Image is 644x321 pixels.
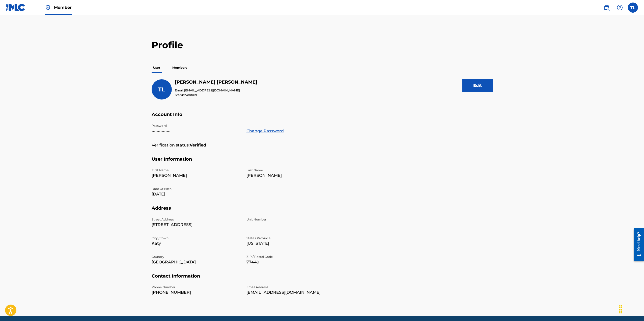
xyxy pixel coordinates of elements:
p: First Name [152,168,240,172]
p: Status: [175,93,257,97]
img: search [604,5,610,11]
p: [EMAIL_ADDRESS][DOMAIN_NAME] [246,289,335,295]
p: Phone Number [152,285,240,289]
iframe: Resource Center [630,224,644,265]
p: [STREET_ADDRESS] [152,222,240,228]
span: [EMAIL_ADDRESS][DOMAIN_NAME] [184,88,240,92]
p: 77449 [246,259,335,265]
a: Change Password [246,128,284,134]
div: Drag [617,302,625,317]
button: Edit [462,79,493,92]
p: User [152,62,162,73]
h2: Profile [152,39,493,51]
img: Top Rightsholder [45,5,51,11]
p: Street Address [152,217,240,222]
a: Public Search [602,3,612,13]
p: [PERSON_NAME] [246,172,335,179]
p: ••••••••••••••• [152,128,240,134]
h5: Tracy Leonard [175,79,257,85]
p: Date Of Birth [152,187,240,191]
p: Katy [152,240,240,246]
p: Email: [175,88,257,93]
p: [DATE] [152,191,240,197]
p: City / Town [152,236,240,240]
img: MLC Logo [6,4,25,11]
p: Unit Number [246,217,335,222]
p: [GEOGRAPHIC_DATA] [152,259,240,265]
strong: Verified [190,142,206,148]
p: [PERSON_NAME] [152,172,240,179]
div: User Menu [628,3,638,13]
p: [US_STATE] [246,240,335,246]
span: Verified [185,93,197,97]
p: Last Name [246,168,335,172]
p: Password [152,124,240,128]
img: help [617,5,623,11]
iframe: Chat Widget [619,297,644,321]
p: ZIP / Postal Code [246,255,335,259]
h5: Address [152,205,493,217]
h5: Account Info [152,112,493,124]
div: Help [615,3,625,13]
h5: User Information [152,156,493,168]
h5: Contact Information [152,273,493,285]
span: Member [54,5,72,10]
p: [PHONE_NUMBER] [152,289,240,295]
span: TL [158,86,165,93]
p: Verification status: [152,142,190,148]
p: State / Province [246,236,335,240]
p: Country [152,255,240,259]
p: Members [171,62,189,73]
p: Email Address [246,285,335,289]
